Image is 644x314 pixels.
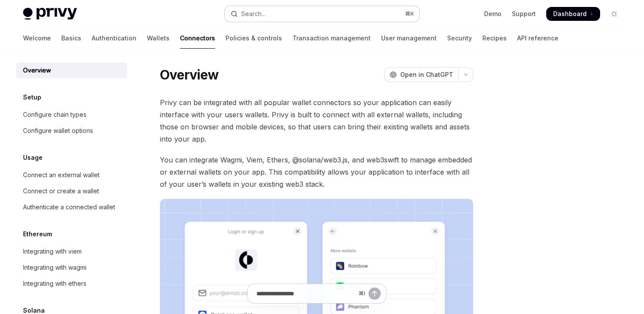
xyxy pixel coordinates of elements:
div: Authenticate a connected wallet [23,202,115,212]
a: Demo [484,10,501,18]
a: Overview [16,63,127,78]
h5: Ethereum [23,229,52,239]
a: Support [512,10,536,18]
a: Wallets [147,28,169,49]
span: You can integrate Wagmi, Viem, Ethers, @solana/web3.js, and web3swift to manage embedded or exter... [160,154,473,190]
div: Integrating with ethers [23,278,86,289]
a: Connectors [180,28,215,49]
div: Connect or create a wallet [23,186,99,196]
div: Integrating with viem [23,246,82,257]
a: Dashboard [546,7,600,21]
span: Privy can be integrated with all popular wallet connectors so your application can easily interfa... [160,96,473,145]
a: Connect an external wallet [16,167,127,183]
a: User management [381,28,437,49]
a: Integrating with ethers [16,276,127,291]
a: Configure wallet options [16,123,127,139]
span: Dashboard [553,10,587,18]
a: Welcome [23,28,51,49]
div: Integrating with wagmi [23,262,86,273]
div: Configure chain types [23,109,86,120]
span: Open in ChatGPT [400,70,453,79]
span: ⌘ K [405,10,414,17]
a: API reference [517,28,558,49]
a: Security [447,28,472,49]
div: Connect an external wallet [23,170,100,180]
a: Transaction management [292,28,371,49]
a: Integrating with viem [16,244,127,259]
button: Open in ChatGPT [384,67,458,82]
h5: Setup [23,92,41,102]
a: Configure chain types [16,107,127,122]
a: Policies & controls [226,28,282,49]
button: Toggle dark mode [607,7,621,21]
img: light logo [23,8,77,20]
div: Overview [23,65,51,76]
div: Search... [241,9,266,19]
button: Send message [368,288,381,300]
a: Authenticate a connected wallet [16,199,127,215]
a: Authentication [92,28,136,49]
a: Connect or create a wallet [16,183,127,199]
a: Integrating with wagmi [16,260,127,275]
h5: Usage [23,152,43,163]
div: Configure wallet options [23,126,93,136]
a: Recipes [482,28,507,49]
input: Ask a question... [256,284,355,303]
a: Basics [61,28,81,49]
h1: Overview [160,67,219,83]
button: Open search [225,6,419,22]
